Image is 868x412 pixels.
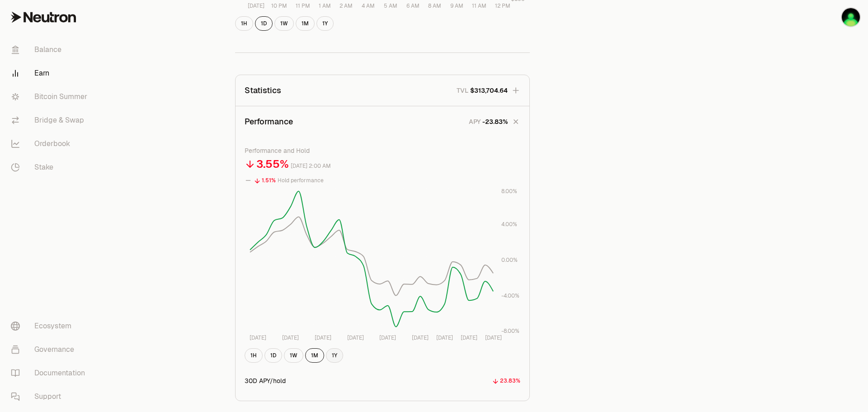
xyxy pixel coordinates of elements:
tspan: 4.00% [501,221,517,228]
div: 23.83% [500,376,520,386]
tspan: 10 PM [271,2,287,9]
p: APY [469,117,481,127]
span: $313,704.64 [470,86,508,95]
p: Performance and Hold [245,146,520,155]
div: 30D APY/hold [245,376,286,385]
button: 1Y [316,16,334,31]
a: Ecosystem [4,314,98,338]
tspan: 12 PM [495,2,510,9]
div: PerformanceAPY [236,137,529,401]
a: Balance [4,38,98,62]
p: Statistics [245,84,281,97]
button: 1D [264,348,282,363]
a: Orderbook [4,132,98,156]
tspan: 8 AM [428,2,441,9]
tspan: [DATE] [379,334,396,341]
div: [DATE] 2:00 AM [291,161,331,171]
div: 1.51% [262,175,276,186]
div: Hold performance [278,175,324,186]
a: Bitcoin Summer [4,85,98,109]
button: 1D [255,16,273,31]
tspan: 4 AM [362,2,375,9]
button: PerformanceAPY [236,106,529,137]
button: 1H [235,16,253,31]
button: StatisticsTVL$313,704.64 [236,75,529,106]
button: 1M [296,16,315,31]
a: Governance [4,338,98,361]
tspan: [DATE] [485,334,502,341]
tspan: -4.00% [501,292,519,299]
tspan: 0.00% [501,256,518,264]
a: Stake [4,156,98,179]
p: Performance [245,115,293,128]
div: 3.55% [256,157,289,171]
tspan: [DATE] [282,334,299,341]
tspan: [DATE] [315,334,331,341]
tspan: 2 AM [340,2,353,9]
a: Support [4,385,98,408]
tspan: [DATE] [436,334,453,341]
tspan: [DATE] [461,334,477,341]
button: 1Y [326,348,343,363]
tspan: 8.00% [501,188,517,195]
img: Baerentatze [842,8,860,26]
tspan: [DATE] [250,334,266,341]
button: 1W [284,348,303,363]
tspan: 11 PM [296,2,310,9]
button: 1M [305,348,324,363]
tspan: 11 AM [472,2,486,9]
a: Bridge & Swap [4,109,98,132]
a: Documentation [4,361,98,385]
tspan: 6 AM [406,2,420,9]
a: Earn [4,62,98,85]
tspan: 5 AM [384,2,397,9]
tspan: [DATE] [412,334,429,341]
button: 1H [245,348,263,363]
tspan: [DATE] [347,334,364,341]
tspan: 9 AM [450,2,463,9]
tspan: -8.00% [501,327,519,335]
tspan: 1 AM [319,2,331,9]
button: 1W [274,16,294,31]
tspan: [DATE] [248,2,264,9]
p: TVL [457,86,468,95]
